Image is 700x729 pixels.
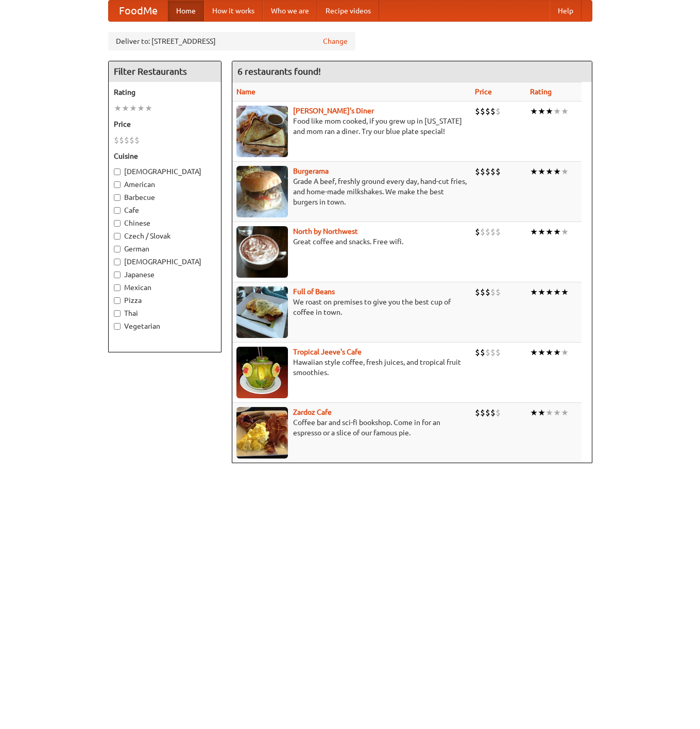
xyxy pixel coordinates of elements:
[561,166,569,177] li: ★
[538,226,545,238] li: ★
[475,166,480,177] li: $
[475,106,480,117] li: $
[561,226,569,238] li: ★
[114,192,216,202] label: Barbecue
[545,166,553,177] li: ★
[168,1,204,21] a: Home
[114,231,216,241] label: Czech / Slovak
[561,286,569,298] li: ★
[553,166,561,177] li: ★
[530,226,538,238] li: ★
[530,407,538,418] li: ★
[475,88,492,96] a: Price
[538,286,545,298] li: ★
[114,297,121,304] input: Pizza
[119,134,124,146] li: $
[114,259,121,265] input: [DEMOGRAPHIC_DATA]
[480,407,485,418] li: $
[145,103,152,114] li: ★
[114,220,121,227] input: Chinese
[263,1,317,21] a: Who we are
[530,88,552,96] a: Rating
[480,347,485,358] li: $
[236,407,288,459] img: zardoz.jpg
[550,1,582,21] a: Help
[485,166,490,177] li: $
[496,166,501,177] li: $
[553,226,561,238] li: ★
[236,357,467,378] p: Hawaiian style coffee, fresh juices, and tropical fruit smoothies.
[114,246,121,252] input: German
[236,226,288,278] img: north.jpg
[124,134,129,146] li: $
[496,106,501,117] li: $
[114,166,216,177] label: [DEMOGRAPHIC_DATA]
[236,286,288,338] img: beans.jpg
[114,321,216,331] label: Vegetarian
[114,308,216,318] label: Thai
[553,106,561,117] li: ★
[122,103,129,114] li: ★
[323,36,348,46] a: Change
[114,272,121,278] input: Japanese
[485,286,490,298] li: $
[114,119,216,129] h5: Price
[490,106,496,117] li: $
[114,134,119,146] li: $
[475,286,480,298] li: $
[293,287,335,296] a: Full of Beans
[496,286,501,298] li: $
[485,347,490,358] li: $
[114,218,216,228] label: Chinese
[561,106,569,117] li: ★
[480,286,485,298] li: $
[545,347,553,358] li: ★
[114,323,121,330] input: Vegetarian
[236,88,255,96] a: Name
[496,347,501,358] li: $
[114,295,216,306] label: Pizza
[530,347,538,358] li: ★
[236,176,467,207] p: Grade A beef, freshly ground every day, hand-cut fries, and home-made milkshakes. We make the bes...
[553,286,561,298] li: ★
[114,269,216,280] label: Japanese
[114,244,216,254] label: German
[293,167,329,175] a: Burgerama
[137,103,145,114] li: ★
[538,106,545,117] li: ★
[490,286,496,298] li: $
[236,347,288,398] img: jeeves.jpg
[485,106,490,117] li: $
[480,166,485,177] li: $
[480,106,485,117] li: $
[490,347,496,358] li: $
[114,205,216,215] label: Cafe
[204,1,263,21] a: How it works
[114,151,216,161] h5: Cuisine
[114,194,121,201] input: Barbecue
[236,106,288,157] img: sallys.jpg
[114,87,216,97] h5: Rating
[475,226,480,238] li: $
[538,407,545,418] li: ★
[293,408,332,416] b: Zardoz Cafe
[236,417,467,438] p: Coffee bar and sci-fi bookshop. Come in for an espresso or a slice of our famous pie.
[485,226,490,238] li: $
[114,233,121,240] input: Czech / Slovak
[109,1,168,21] a: FoodMe
[538,166,545,177] li: ★
[129,103,137,114] li: ★
[293,348,362,356] a: Tropical Jeeve's Cafe
[530,166,538,177] li: ★
[553,347,561,358] li: ★
[114,181,121,188] input: American
[114,310,121,317] input: Thai
[293,227,358,235] a: North by Northwest
[237,66,321,76] ng-pluralize: 6 restaurants found!
[134,134,140,146] li: $
[561,407,569,418] li: ★
[114,168,121,175] input: [DEMOGRAPHIC_DATA]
